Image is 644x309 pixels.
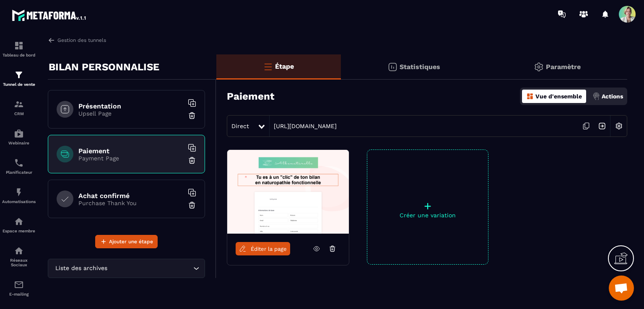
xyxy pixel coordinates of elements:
[263,62,273,72] img: bars-o.4a397970.svg
[48,259,205,278] div: Search for option
[592,93,600,100] img: actions.d6e523a2.png
[2,64,36,93] a: formationformationTunnel de vente
[535,93,582,100] p: Vue d'ensemble
[602,93,623,100] p: Actions
[2,34,36,64] a: formationformationTableau de bord
[78,147,183,155] h6: Paiement
[2,111,36,116] p: CRM
[2,239,36,273] a: social-networksocial-networkRéseaux Sociaux
[14,129,24,139] img: automations
[231,123,249,129] span: Direct
[2,292,36,296] p: E-mailing
[53,264,109,273] span: Liste des archives
[188,156,196,165] img: trash
[78,155,183,162] p: Payment Page
[2,93,36,122] a: formationformationCRM
[188,111,196,120] img: trash
[14,280,24,290] img: email
[78,102,183,110] h6: Présentation
[78,110,183,117] p: Upsell Page
[109,264,191,273] input: Search for option
[109,237,153,246] span: Ajouter une étape
[275,62,294,70] p: Étape
[2,229,36,233] p: Espace membre
[48,36,55,44] img: arrow
[2,210,36,239] a: automationsautomationsEspace membre
[2,258,36,267] p: Réseaux Sociaux
[2,170,36,175] p: Planificateur
[387,62,397,72] img: stats.20deebd0.svg
[2,53,36,57] p: Tableau de bord
[526,93,534,100] img: dashboard-orange.40269519.svg
[14,158,24,168] img: scheduler
[270,123,337,129] a: [URL][DOMAIN_NAME]
[14,187,24,197] img: automations
[251,246,287,252] span: Éditer la page
[95,235,158,248] button: Ajouter une étape
[534,62,544,72] img: setting-gr.5f69749f.svg
[14,216,24,227] img: automations
[2,199,36,204] p: Automatisations
[2,82,36,87] p: Tunnel de vente
[2,141,36,145] p: Webinaire
[609,276,634,301] a: Ouvrir le chat
[12,8,87,23] img: logo
[227,150,349,234] img: image
[400,63,440,71] p: Statistiques
[227,90,274,102] h3: Paiement
[2,152,36,181] a: schedulerschedulerPlanificateur
[2,181,36,210] a: automationsautomationsAutomatisations
[14,70,24,80] img: formation
[14,99,24,109] img: formation
[611,118,627,134] img: setting-w.858f3a88.svg
[78,200,183,206] p: Purchase Thank You
[236,242,290,255] a: Éditer la page
[14,246,24,256] img: social-network
[78,192,183,200] h6: Achat confirmé
[2,273,36,303] a: emailemailE-mailing
[594,118,610,134] img: arrow-next.bcc2205e.svg
[188,201,196,209] img: trash
[49,59,159,75] p: BILAN PERSONNALISE
[546,63,581,71] p: Paramètre
[14,41,24,51] img: formation
[48,36,106,44] a: Gestion des tunnels
[2,122,36,152] a: automationsautomationsWebinaire
[367,212,488,219] p: Créer une variation
[367,200,488,212] p: +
